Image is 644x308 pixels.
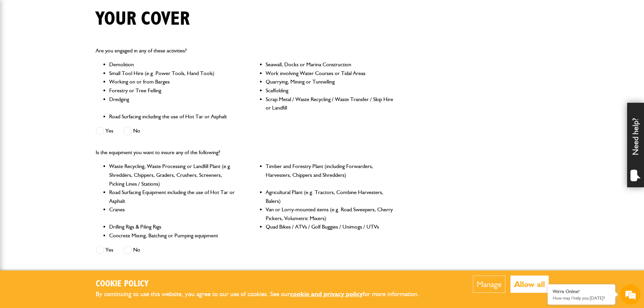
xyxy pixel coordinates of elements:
[266,69,394,78] li: Work involving Water Courses or Tidal Areas
[96,8,190,30] h1: Your cover
[96,127,113,135] label: Yes
[123,246,140,254] label: No
[109,188,237,205] li: Road Surfacing Equipment including the use of Hot Tar or Asphalt
[109,222,237,231] li: Drilling Rigs & Piling Rigs
[109,60,237,69] li: Demolition
[290,290,363,298] a: cookie and privacy policy
[109,112,237,121] li: Road Surfacing including the use of Hot Tar or Asphalt
[627,103,644,187] div: Need help?
[96,148,394,157] p: Is the equipment you want to insure any of the following?
[553,295,610,301] p: How may I help you today?
[473,276,505,293] button: Manage
[96,46,394,55] p: Are you engaged in any of these activities?
[266,162,394,188] li: Timber and Forestry Plant (including Forwarders, Harvesters, Chippers and Shredders)
[96,289,430,300] p: By continuing to use this website, you agree to our use of cookies. See our for more information.
[109,86,237,95] li: Forestry or Tree Felling
[109,231,237,240] li: Concrete Mixing, Batching or Pumping equipment
[553,289,610,294] div: We're Online!
[266,222,394,231] li: Quad Bikes / ATVs / Golf Buggies / Unimogs / UTVs
[96,279,430,289] h2: Cookie Policy
[266,86,394,95] li: Scaffolding
[109,205,237,222] li: Cranes
[510,276,549,293] button: Allow all
[123,127,140,135] label: No
[109,77,237,86] li: Working on or from Barges
[109,95,237,112] li: Dredging
[266,60,394,69] li: Seawall, Docks or Marina Construction
[109,162,237,188] li: Waste Recycling, Waste Processing or Landfill Plant (e.g. Shredders, Chippers, Graders, Crushers,...
[109,69,237,78] li: Small Tool Hire (e.g. Power Tools, Hand Tools)
[266,188,394,205] li: Agricultural Plant (e.g. Tractors, Combine Harvesters, Balers)
[96,246,113,254] label: Yes
[266,77,394,86] li: Quarrying, Mining or Tunnelling
[266,95,394,112] li: Scrap Metal / Waste Recycling / Waste Transfer / Skip Hire or Landfill
[266,205,394,222] li: Van or Lorry-mounted items (e.g. Road Sweepers, Cherry Pickers, Volumetric Mixers)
